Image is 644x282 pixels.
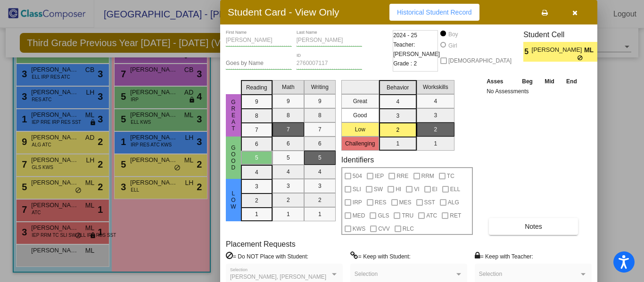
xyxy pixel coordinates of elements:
span: Good [229,145,238,171]
span: [DEMOGRAPHIC_DATA] [448,55,512,66]
span: TRU [402,210,413,221]
span: [PERSON_NAME], [PERSON_NAME] [230,274,326,280]
span: Historical Student Record [397,8,472,16]
span: SST [424,197,435,208]
span: MED [353,210,365,221]
span: VI [414,184,419,195]
span: CVV [378,223,390,234]
label: = Keep with Teacher: [475,251,533,261]
label: Identifiers [341,155,374,164]
span: TC [447,170,454,182]
span: RES [375,197,387,208]
label: Placement Requests [226,240,296,249]
span: SW [374,184,383,195]
span: MES [399,197,412,208]
span: Grade : 2 [393,59,417,68]
span: KWS [353,223,365,234]
span: IEP [375,170,384,182]
div: Girl [448,41,457,50]
span: GLS [378,210,389,221]
span: SLI [353,184,361,195]
input: goes by name [226,60,292,67]
span: 504 [353,170,362,182]
h3: Student Cell [523,30,605,39]
span: EI [432,184,438,195]
button: Notes [489,218,578,235]
th: Mid [539,76,560,87]
th: End [560,76,583,87]
span: ELL [450,184,460,195]
th: Asses [484,76,516,87]
span: RET [450,210,461,221]
span: 2024 - 25 [393,31,417,40]
span: Low [229,190,238,210]
span: IRP [353,197,362,208]
span: ML [584,45,597,55]
input: Enter ID [297,60,363,67]
td: No Assessments [484,87,583,96]
span: 2 [597,46,605,57]
div: Boy [448,30,458,39]
span: Great [229,99,238,132]
span: ATC [426,210,437,221]
span: RLC [403,223,414,234]
span: Teacher: [PERSON_NAME] [393,40,440,59]
th: Beg [516,76,538,87]
span: RRE [396,170,408,182]
span: ALG [448,197,459,208]
span: Notes [525,223,542,230]
button: Historical Student Record [389,4,479,21]
span: RRM [421,170,434,182]
span: [PERSON_NAME] [532,45,584,55]
label: = Keep with Student: [350,251,411,261]
span: 5 [523,46,531,57]
h3: Student Card - View Only [228,6,339,18]
label: = Do NOT Place with Student: [226,251,308,261]
span: HI [396,184,401,195]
